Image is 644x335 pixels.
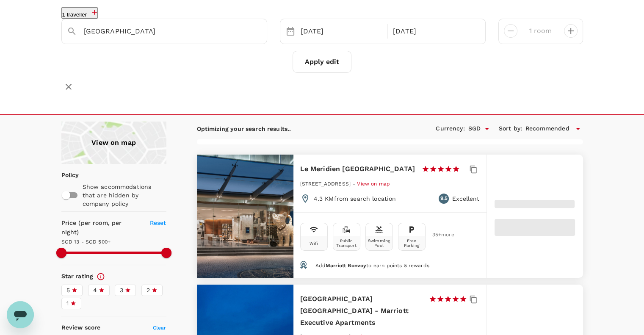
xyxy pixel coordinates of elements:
span: View on map [357,181,390,187]
span: - [353,181,357,187]
div: Public Transport [335,238,358,248]
h6: Sort by : [499,124,522,133]
p: Policy [61,171,67,179]
a: View on map [357,180,390,187]
span: Recommended [525,124,569,133]
span: 9.5 [440,194,447,203]
span: 35 + more [432,232,445,238]
h6: Le Meridien [GEOGRAPHIC_DATA] [300,163,415,175]
p: Excellent [452,194,479,203]
h6: [GEOGRAPHIC_DATA] [GEOGRAPHIC_DATA] - Marriott Executive Apartments [300,293,422,329]
div: Free Parking [400,238,423,248]
div: [DATE] [390,23,478,40]
button: decrease [564,24,578,38]
svg: Star ratings are awarded to properties to represent the quality of services, facilities, and amen... [97,272,105,281]
input: Add rooms [524,24,557,38]
p: Optimizing your search results.. [197,125,291,133]
h6: Review score [61,323,101,332]
a: View on map [61,122,166,164]
button: Open [261,30,263,32]
span: SGD 13 - SGD 500+ [61,239,111,245]
span: Clear [153,325,166,331]
iframe: Button to launch messaging window [7,301,34,328]
span: 4 [93,286,97,295]
input: Search cities, hotels, work locations [84,25,238,38]
button: Apply edit [293,51,351,73]
div: Swimming Pool [368,238,391,248]
span: 1 [66,299,69,308]
div: [DATE] [297,23,386,40]
h6: Price (per room, per night) [61,219,140,237]
h6: Star rating [61,272,94,281]
span: 5 [66,286,70,295]
span: 2 [146,286,150,295]
div: Wifi [310,241,318,246]
span: Add to earn points & rewards [315,263,429,269]
button: Open [481,123,493,135]
p: 4.3 KM from search location [314,194,396,203]
span: Marriott Bonvoy [326,263,366,269]
span: 3 [120,286,123,295]
button: 1 traveller [61,7,98,19]
p: Show accommodations that are hidden by company policy [83,183,166,208]
h6: Currency : [436,124,464,133]
span: [STREET_ADDRESS] [300,181,351,187]
span: Reset [150,219,166,226]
